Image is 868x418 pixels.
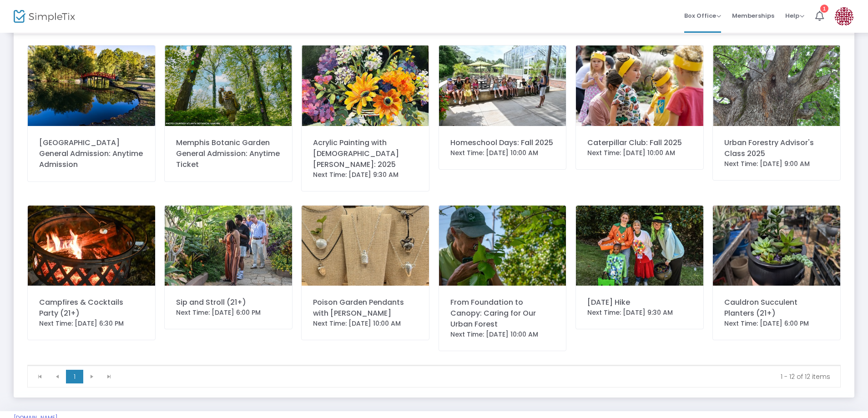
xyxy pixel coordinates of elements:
[576,45,703,126] img: CaterpillarClub-1335.jpg
[176,297,281,308] div: Sip and Stroll (21+)
[684,11,721,20] span: Box Office
[39,319,144,328] div: Next Time: [DATE] 6:30 PM
[28,45,155,126] img: JapaneseGarden.JPG
[724,137,829,159] div: Urban Forestry Advisor's Class 2025
[576,206,703,286] img: 19OCT240356-OliviaWall.JPG
[450,148,555,158] div: Next Time: [DATE] 10:00 AM
[439,206,566,286] img: treegarden3-CarleeZamora-OliviaWall.jpg
[39,137,144,170] div: [GEOGRAPHIC_DATA] General Admission: Anytime Admission
[176,137,281,170] div: Memphis Botanic Garden General Admission: Anytime Ticket
[450,330,555,339] div: Next Time: [DATE] 10:00 AM
[713,206,840,286] img: cauldronplanter-CarleeZamora-OliviaWall.jpg
[587,297,692,308] div: [DATE] Hike
[820,5,828,13] div: 1
[165,206,292,286] img: Tropic0087-CarleeZamora-OliviaWall.JPG
[439,45,566,126] img: 2407200003-JulieOBryan-OliviaWall.JPG
[450,137,555,148] div: Homeschool Days: Fall 2025
[724,297,829,319] div: Cauldron Succulent Planters (21+)
[313,319,418,328] div: Next Time: [DATE] 10:00 AM
[165,45,292,126] img: 638791207153523448DSC00677SR-simpletix.png
[724,319,829,328] div: Next Time: [DATE] 6:00 PM
[587,308,692,317] div: Next Time: [DATE] 9:30 AM
[39,297,144,319] div: Campfires & Cocktails Party (21+)
[587,148,692,158] div: Next Time: [DATE] 10:00 AM
[732,4,774,27] span: Memberships
[587,137,692,148] div: Caterpillar Club: Fall 2025
[302,45,429,126] img: 638716849487091985638582054281118877Rhodes-fall-23-OliviaWall1.png
[450,297,555,330] div: From Foundation to Canopy: Caring for Our Urban Forest
[302,206,429,286] img: PXL20250912164925876.jpg
[313,297,418,319] div: Poison Garden Pendants with [PERSON_NAME]
[28,206,155,286] img: 20OCT23266-GinaHarris-OliviaWall.JPG
[176,308,281,317] div: Next Time: [DATE] 6:00 PM
[66,370,83,383] span: Page 1
[724,159,829,169] div: Next Time: [DATE] 9:00 AM
[313,137,418,170] div: Acrylic Painting with [DEMOGRAPHIC_DATA][PERSON_NAME]: 2025
[785,11,804,20] span: Help
[124,372,830,381] kendo-pager-info: 1 - 12 of 12 items
[313,170,418,180] div: Next Time: [DATE] 9:30 AM
[713,45,840,126] img: 6387912948428690802013-10-04-11.52.32-OliviaWall1.png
